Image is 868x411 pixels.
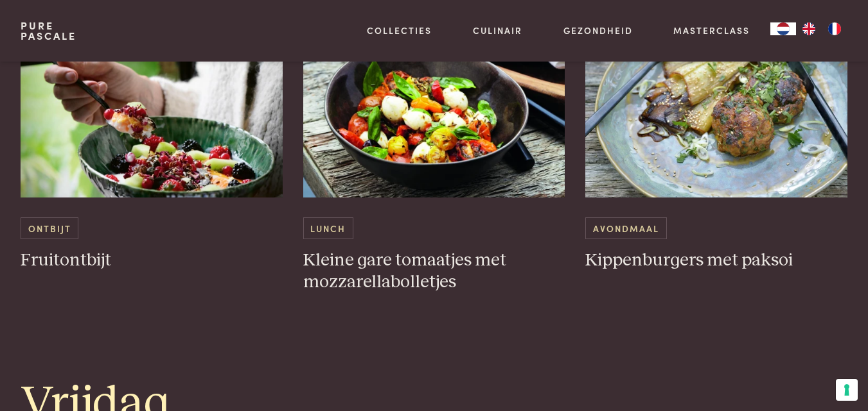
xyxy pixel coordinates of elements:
[21,217,78,239] span: Ontbijt
[770,22,796,35] a: NL
[836,379,858,401] button: Uw voorkeuren voor toestemming voor trackingtechnologieën
[796,22,822,35] a: EN
[367,24,432,37] a: Collecties
[303,217,353,239] span: Lunch
[303,249,565,294] h3: Kleine gare tomaatjes met mozzarellabolletjes
[770,22,847,35] aside: Language selected: Nederlands
[21,21,76,41] a: PurePascale
[563,24,633,37] a: Gezondheid
[585,249,847,272] h3: Kippenburgers met paksoi
[585,217,666,239] span: Avondmaal
[796,22,847,35] ul: Language list
[770,22,796,35] div: Language
[673,24,750,37] a: Masterclass
[21,249,283,272] h3: Fruitontbijt
[822,22,847,35] a: FR
[473,24,522,37] a: Culinair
